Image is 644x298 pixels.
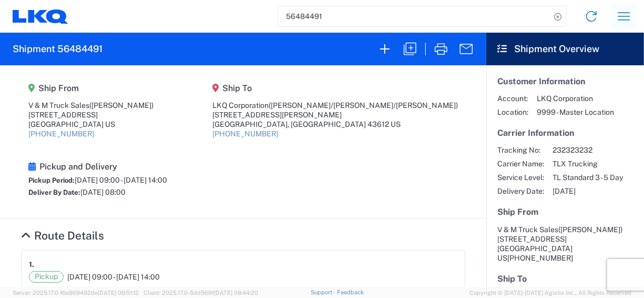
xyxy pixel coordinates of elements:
[269,101,458,110] span: ([PERSON_NAME]/[PERSON_NAME]/[PERSON_NAME])
[278,6,550,26] input: Shipment, tracking or reference number
[214,290,258,296] span: [DATE] 08:44:20
[497,186,544,196] span: Delivery Date:
[497,235,567,243] span: [STREET_ADDRESS]
[28,188,80,196] span: Deliver By Date:
[558,225,622,234] span: ([PERSON_NAME])
[98,290,139,296] span: [DATE] 09:51:12
[28,120,154,129] div: [GEOGRAPHIC_DATA] US
[212,130,278,138] a: [PHONE_NUMBER]
[553,186,623,196] span: [DATE]
[28,101,154,110] div: V & M Truck Sales
[29,271,64,283] span: Pickup
[212,110,458,120] div: [STREET_ADDRESS][PERSON_NAME]
[75,176,167,184] span: [DATE] 09:00 - [DATE] 14:00
[13,43,103,55] h2: Shipment 56484491
[497,76,633,86] h5: Customer Information
[212,101,458,110] div: LKQ Corporation
[28,110,154,120] div: [STREET_ADDRESS]
[28,176,75,184] span: Pickup Period:
[212,83,458,93] h5: Ship To
[537,107,614,117] span: 9999 - Master Location
[553,173,623,182] span: TL Standard 3 - 5 Day
[28,83,154,93] h5: Ship From
[497,207,633,217] h5: Ship From
[337,289,364,295] a: Feedback
[497,128,633,138] h5: Carrier Information
[28,130,94,138] a: [PHONE_NUMBER]
[80,188,126,196] span: [DATE] 08:00
[28,162,167,172] h5: Pickup and Delivery
[89,101,154,110] span: ([PERSON_NAME])
[507,254,573,262] span: [PHONE_NUMBER]
[553,159,623,168] span: TLX Trucking
[553,145,623,155] span: 232323232
[497,274,633,284] h5: Ship To
[311,289,337,295] a: Support
[67,272,160,282] span: [DATE] 09:00 - [DATE] 14:00
[486,33,644,65] header: Shipment Overview
[497,225,558,234] span: V & M Truck Sales
[212,120,458,129] div: [GEOGRAPHIC_DATA], [GEOGRAPHIC_DATA] 43612 US
[144,290,258,296] span: Client: 2025.17.0-5dd568f
[13,290,139,296] span: Server: 2025.17.0-16a969492de
[497,173,544,182] span: Service Level:
[21,229,104,242] a: Hide Details
[497,159,544,168] span: Carrier Name:
[537,94,614,103] span: LKQ Corporation
[497,225,633,263] address: [GEOGRAPHIC_DATA] US
[497,94,528,103] span: Account:
[497,145,544,155] span: Tracking No:
[469,288,631,297] span: Copyright © [DATE]-[DATE] Agistix Inc., All Rights Reserved
[497,107,528,117] span: Location:
[29,258,34,271] strong: 1.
